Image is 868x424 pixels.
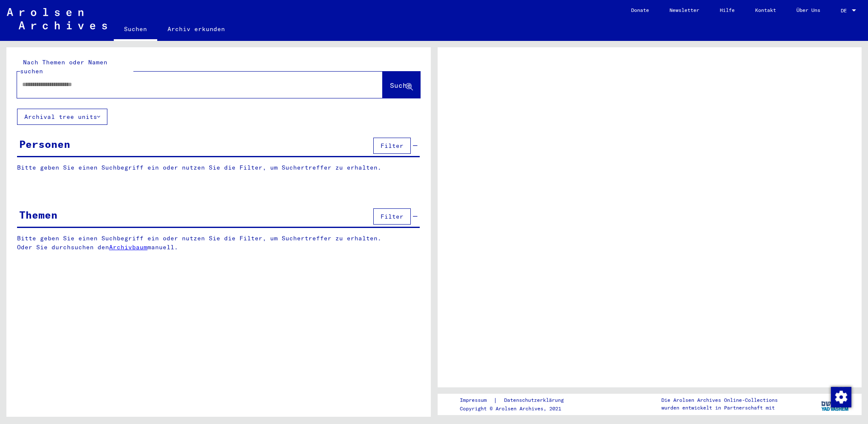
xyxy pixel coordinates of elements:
[114,19,157,41] a: Suchen
[109,243,147,251] a: Archivbaum
[460,405,574,412] p: Copyright © Arolsen Archives, 2021
[157,19,235,39] a: Archiv erkunden
[831,387,851,407] div: Zustimmung ändern
[17,163,420,172] p: Bitte geben Sie einen Suchbegriff ein oder nutzen Sie die Filter, um Suchertreffer zu erhalten.
[460,396,574,405] div: |
[20,58,107,75] mat-label: Nach Themen oder Namen suchen
[373,208,411,225] button: Filter
[831,387,851,407] img: Zustimmung ändern
[497,396,574,405] a: Datenschutzerklärung
[381,213,404,220] span: Filter
[661,404,778,412] p: wurden entwickelt in Partnerschaft mit
[460,396,493,405] a: Impressum
[381,142,404,150] span: Filter
[661,396,778,404] p: Die Arolsen Archives Online-Collections
[819,393,851,415] img: yv_logo.png
[383,72,420,98] button: Suche
[19,136,70,152] div: Personen
[373,138,411,154] button: Filter
[17,234,420,252] p: Bitte geben Sie einen Suchbegriff ein oder nutzen Sie die Filter, um Suchertreffer zu erhalten. O...
[19,207,58,222] div: Themen
[7,8,107,29] img: Arolsen_neg.svg
[17,109,107,125] button: Archival tree units
[841,8,850,14] span: DE
[390,81,411,89] span: Suche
